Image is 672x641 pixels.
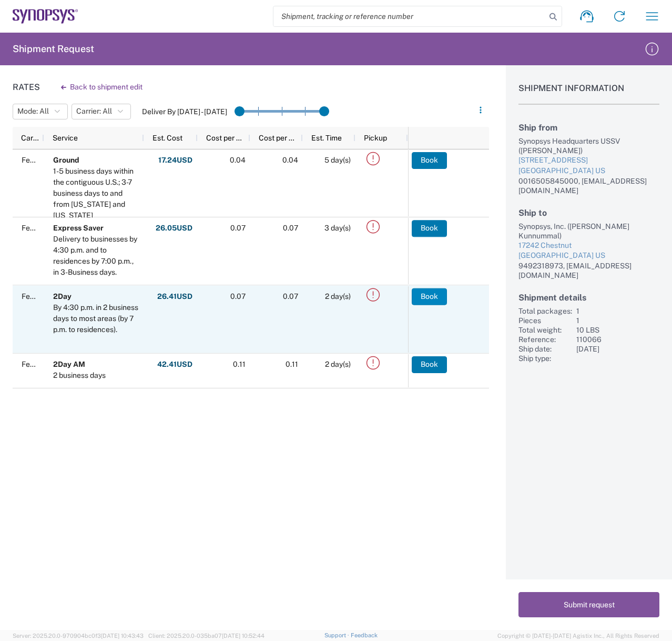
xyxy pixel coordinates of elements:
div: Total packages: [518,306,572,316]
strong: 26.05 USD [156,223,192,233]
div: Ship date: [518,344,572,354]
a: 17242 Chestnut[GEOGRAPHIC_DATA] US [518,241,659,261]
div: 17242 Chestnut [518,241,659,251]
span: 0.07 [283,224,298,232]
h1: Shipment Information [518,83,659,105]
div: 9492318973, [EMAIL_ADDRESS][DOMAIN_NAME] [518,261,659,280]
h2: Shipment Request [13,43,94,55]
span: 0.07 [283,292,298,301]
div: Delivery to businesses by 4:30 p.m. and to residences by 7:00 p.m., in 3-Business days. [53,234,139,278]
span: 0.04 [282,156,298,164]
div: Synopsys, Inc. ([PERSON_NAME] Kunnummal) [518,222,659,241]
span: FedEx Express [22,156,72,164]
div: 0016505845000, [EMAIL_ADDRESS][DOMAIN_NAME] [518,176,659,195]
button: Book [412,220,447,237]
button: 17.24USD [158,152,193,169]
div: [GEOGRAPHIC_DATA] US [518,251,659,261]
button: 26.41USD [157,288,193,305]
span: [DATE] 10:52:44 [222,633,264,639]
span: 0.07 [230,224,246,232]
div: 1 [576,306,659,316]
div: [GEOGRAPHIC_DATA] US [518,166,659,176]
h2: Ship to [518,208,659,218]
span: Est. Cost [152,134,182,142]
h2: Ship from [518,123,659,133]
a: Support [324,632,351,638]
strong: 42.41 USD [157,359,192,369]
div: 2 business days [53,370,106,381]
strong: 17.24 USD [158,155,192,165]
div: Total weight: [518,325,572,335]
span: FedEx Express [22,224,72,232]
div: [STREET_ADDRESS] [518,155,659,166]
a: Feedback [351,632,378,638]
b: Express Saver [53,224,104,232]
b: 2Day AM [53,360,85,368]
span: Mode: All [17,106,49,116]
a: [STREET_ADDRESS][GEOGRAPHIC_DATA] US [518,155,659,176]
button: Book [412,152,447,169]
div: By 4:30 p.m. in 2 business days to most areas (by 7 p.m. to residences). [53,302,139,335]
div: [DATE] [576,344,659,354]
span: FedEx Express [22,292,72,301]
div: 1 [576,316,659,325]
span: Cost per Mile [259,134,299,142]
div: 10 LBS [576,325,659,335]
div: 110066 [576,335,659,344]
span: Cost per Mile [206,134,246,142]
span: 0.07 [230,292,246,301]
span: Server: 2025.20.0-970904bc0f3 [13,633,144,639]
button: Carrier: All [72,104,131,119]
div: Reference: [518,335,572,344]
span: Est. Time [311,134,342,142]
div: Ship type: [518,354,572,363]
button: Book [412,356,447,373]
div: 1-5 business days within the contiguous U.S.; 3-7 business days to and from Alaska and Hawaii [53,166,139,221]
button: 42.41USD [157,356,193,373]
input: Shipment, tracking or reference number [273,6,546,26]
span: 2 day(s) [325,360,351,368]
h1: Rates [13,82,40,92]
span: 2 day(s) [325,292,351,301]
span: Pickup [364,134,387,142]
h2: Shipment details [518,293,659,303]
strong: 26.41 USD [157,292,192,302]
span: 0.04 [230,156,246,164]
button: Mode: All [13,104,68,119]
button: Back to shipment edit [53,78,151,96]
span: [DATE] 10:43:43 [101,633,144,639]
b: Ground [53,156,79,164]
span: Service [53,134,78,142]
span: 0.11 [286,360,298,368]
span: 0.11 [233,360,246,368]
div: Synopsys Headquarters USSV ([PERSON_NAME]) [518,136,659,155]
span: Carrier: All [76,106,112,116]
button: Book [412,288,447,305]
label: Deliver By [DATE] - [DATE] [142,107,227,116]
button: 26.05USD [155,220,193,237]
div: Pieces [518,316,572,325]
span: 3 day(s) [324,224,351,232]
span: Carrier [21,134,40,142]
span: Client: 2025.20.0-035ba07 [148,633,264,639]
button: Submit request [518,592,659,617]
span: 5 day(s) [324,156,351,164]
span: FedEx Express [22,360,72,368]
b: 2Day [53,292,72,301]
span: Copyright © [DATE]-[DATE] Agistix Inc., All Rights Reserved [497,631,659,640]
